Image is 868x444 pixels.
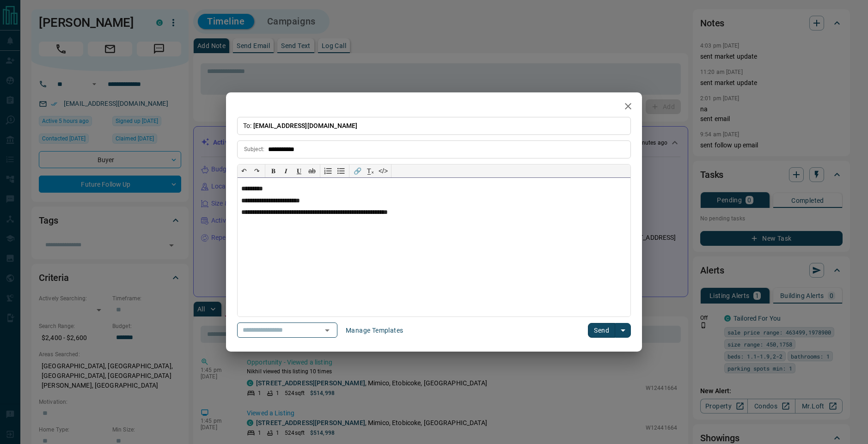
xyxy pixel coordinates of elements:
button: Manage Templates [340,323,409,338]
button: Numbered list [322,164,335,177]
div: split button [588,323,631,338]
button: T̲ₓ [364,164,377,177]
span: [EMAIL_ADDRESS][DOMAIN_NAME] [253,122,358,129]
button: ↷ [251,164,263,177]
button: </> [377,164,390,177]
p: Subject: [244,145,264,153]
button: Open [321,324,334,337]
button: 𝐁 [267,164,280,177]
button: ↶ [238,164,251,177]
button: 𝐔 [293,164,306,177]
span: 𝐔 [297,167,301,175]
button: ab [306,164,318,177]
button: Send [588,323,615,338]
s: ab [308,167,316,175]
p: To: [237,117,631,135]
button: Bullet list [335,164,348,177]
button: 𝑰 [280,164,293,177]
button: 🔗 [351,164,364,177]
